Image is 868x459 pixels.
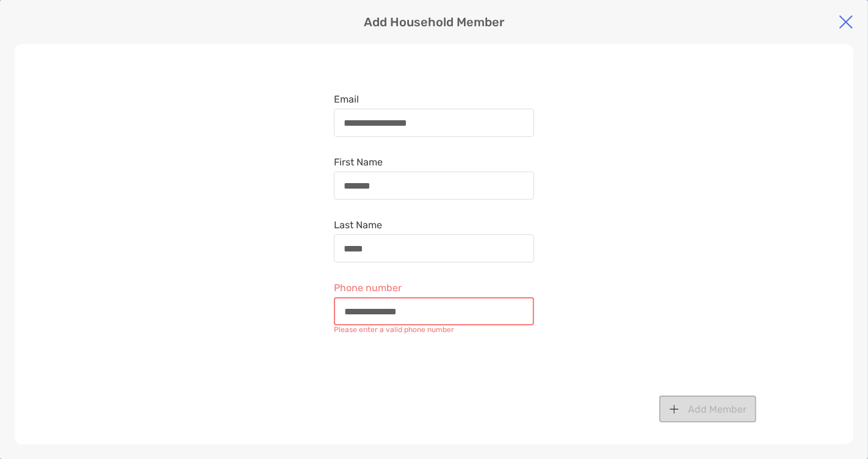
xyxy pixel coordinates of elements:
[334,93,534,105] span: Email
[335,118,533,128] input: Email
[364,15,504,30] p: Add Household Member
[334,156,534,168] span: First Name
[334,219,534,231] span: Last Name
[335,306,533,317] input: Phone number
[839,15,853,29] img: close
[334,325,534,334] div: Please enter a valid phone number
[335,181,533,191] input: First Name
[334,282,534,294] span: Phone number
[335,244,533,254] input: Last Name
